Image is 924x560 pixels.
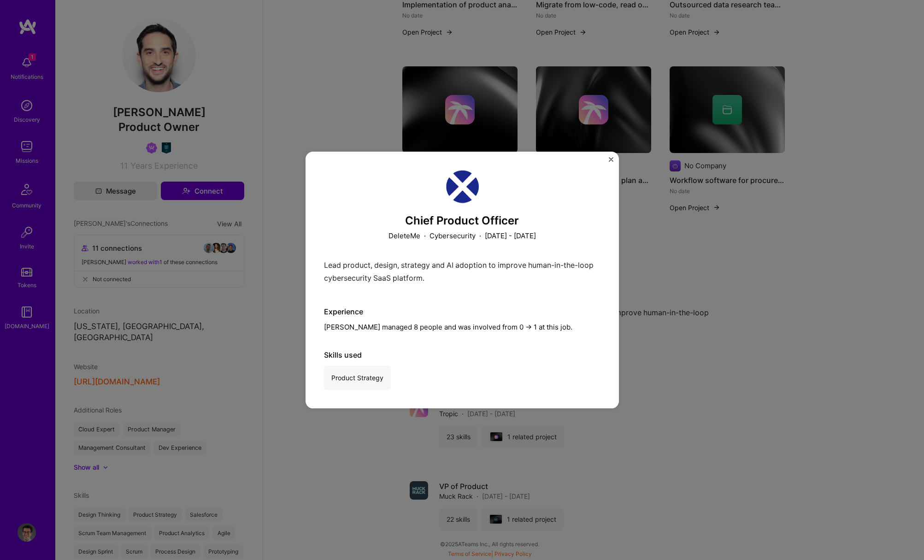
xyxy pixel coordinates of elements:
div: [PERSON_NAME] managed 8 people and was involved from 0 -> 1 at this job. [324,307,600,332]
p: Cybersecurity [430,231,476,241]
h3: Chief Product Officer [324,214,600,228]
div: Experience [324,307,600,317]
button: Close [609,157,613,167]
p: DeleteMe [388,231,420,241]
p: [DATE] - [DATE] [485,231,536,241]
div: Product Strategy [324,365,391,390]
img: Company logo [446,170,479,203]
div: Skills used [324,350,600,360]
span: · [424,231,426,241]
span: · [479,231,481,241]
